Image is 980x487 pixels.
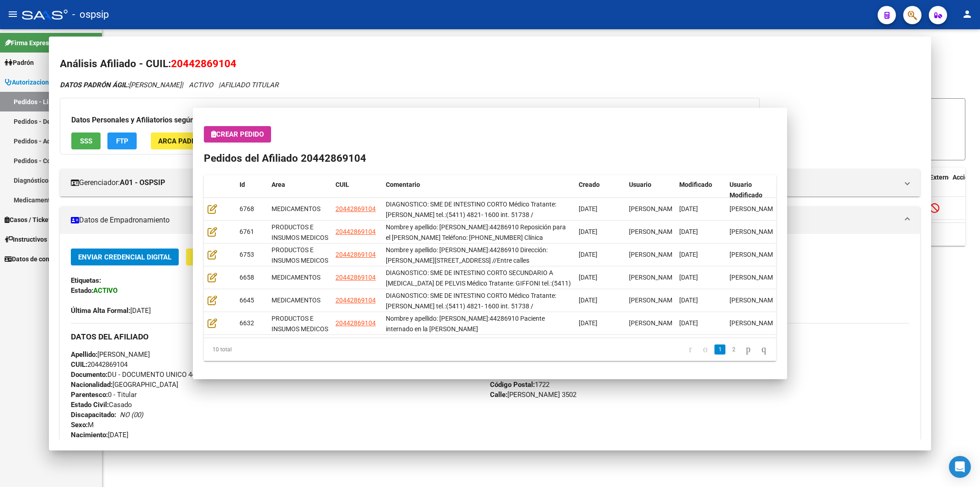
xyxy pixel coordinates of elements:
span: [DATE] [579,228,597,235]
span: [DATE] [679,205,698,212]
strong: Nacimiento: [71,431,108,439]
span: 6761 [240,228,254,235]
span: Nombre y apellido: Gomez Mauro Dni:44286910 Reposición para el Dr Matias Beatti Teléfono: 1132847... [386,223,566,252]
div: 10 total [204,338,317,361]
button: Crear Pedido [204,126,271,143]
span: [DATE] [679,296,698,304]
datatable-header-cell: Usuario [625,175,676,205]
datatable-header-cell: Creado [575,175,625,205]
a: go to last page [757,344,770,355]
span: [DATE] [579,205,597,212]
span: Acción [953,174,972,181]
span: [PERSON_NAME] [730,274,778,281]
span: 20442869104 [336,296,376,304]
datatable-header-cell: Area [268,175,332,205]
span: 6768 [240,205,254,212]
mat-expansion-panel-header: Gerenciador:A01 - OSPSIP [60,169,920,196]
button: SSS [71,132,101,149]
span: 1722 [490,381,549,389]
button: FTP [107,132,137,149]
span: Comentario [386,181,420,188]
span: [PERSON_NAME] [730,205,778,212]
span: Casos / Tickets [5,215,54,225]
button: ARCA Padrón [151,132,213,149]
span: 20442869104 [71,360,128,369]
li: page 1 [713,342,727,357]
span: M [71,421,94,429]
span: PRODUCTOS E INSUMOS MEDICOS [272,223,328,241]
strong: Estado: [71,286,93,295]
button: Movimientos [186,249,258,265]
datatable-header-cell: Usuario Modificado [726,175,776,205]
span: [PERSON_NAME] [730,296,778,304]
span: DIAGNOSTICO: SME DE INTESTINO CORTO Médico Tratante: ROLANDO SANCA tel.:(5411) 4821- 1600 int. 51... [386,292,556,341]
datatable-header-cell: CUIL [332,175,382,205]
span: [DATE] [579,274,597,281]
datatable-header-cell: Id [236,175,268,205]
button: Enviar Credencial Digital [71,249,179,265]
span: Area [272,181,285,188]
i: | ACTIVO | [60,81,278,89]
span: ARCA Padrón [158,137,206,145]
mat-panel-title: Gerenciador: [71,177,898,188]
span: [PERSON_NAME] [629,228,678,235]
mat-expansion-panel-header: Datos de Empadronamiento [60,206,920,234]
strong: A01 - OSPSIP [120,177,165,188]
span: [DATE] [71,307,151,315]
li: page 2 [727,342,740,357]
mat-panel-title: Datos de Empadronamiento [71,215,898,226]
a: 2 [728,344,739,355]
strong: CUIL: [71,360,87,369]
strong: Discapacitado: [71,411,116,419]
span: [DATE] [579,319,597,327]
strong: Código Postal: [490,381,535,389]
span: MEDICAMENTOS [272,296,320,304]
span: [PERSON_NAME] [629,319,678,327]
span: [PERSON_NAME] [629,251,678,258]
span: 20442869104 [336,251,376,258]
span: Externo [930,174,952,181]
strong: Etiquetas: [71,276,101,285]
datatable-header-cell: Externo [926,168,949,198]
i: NO (00) [120,411,143,419]
span: DU - DOCUMENTO UNICO 44286910 [71,371,218,379]
span: Casado [71,401,132,409]
span: PRODUCTOS E INSUMOS MEDICOS [272,315,328,333]
h2: Análisis Afiliado - CUIL: [60,56,920,72]
span: Id [240,181,245,188]
span: 0 - Titular [71,391,137,399]
span: Nombre y apellido: Gomez Mauro Dni:44286910 Paciente internado en la Bazterrica [386,315,545,333]
div: Open Intercom Messenger [949,456,971,478]
span: SSS [80,137,92,145]
strong: Parentesco: [71,391,108,399]
span: Usuario Modificado [730,181,762,199]
span: Crear Pedido [211,130,264,138]
span: [PERSON_NAME] [730,251,778,258]
span: [PERSON_NAME] [629,296,678,304]
strong: DATOS PADRÓN ÁGIL: [60,81,129,89]
span: CUIL [336,181,349,188]
span: [DATE] [579,251,597,258]
strong: Apellido: [71,350,97,359]
span: Modificado [679,181,712,188]
strong: Documento: [71,371,107,379]
span: [DATE] [679,251,698,258]
strong: Calle: [490,391,507,399]
span: Nombre y apellido: Gomez Mauro Dni:44286910 Dirección: Martingil 3075 //Entre calles Cramer y Jos... [386,246,557,295]
span: [PERSON_NAME] [730,319,778,327]
span: 6753 [240,251,254,258]
span: Creado [579,181,600,188]
span: 6632 [240,319,254,327]
span: Enviar Credencial Digital [78,253,171,261]
span: [GEOGRAPHIC_DATA] [71,381,178,389]
span: [PERSON_NAME] 3502 [490,391,576,399]
h3: DATOS DEL AFILIADO [71,332,909,342]
strong: ACTIVO [93,286,117,295]
span: [PERSON_NAME] [629,205,678,212]
span: [DATE] [679,228,698,235]
span: Autorizaciones [5,77,56,87]
span: [DATE] [679,274,698,281]
strong: Última Alta Formal: [71,307,130,315]
span: [PERSON_NAME] [60,81,181,89]
span: 20442869104 [336,319,376,327]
